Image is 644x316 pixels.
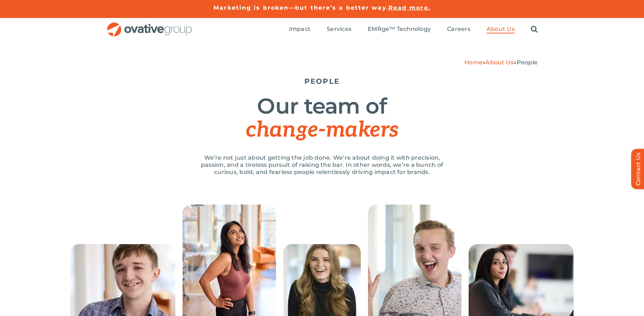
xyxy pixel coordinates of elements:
nav: Menu [289,18,538,41]
p: We’re not just about getting the job done. We’re about doing it with precision, passion, and a ti... [193,154,451,176]
a: About Us [487,26,515,33]
h1: Our team of [106,95,538,142]
a: EMRge™ Technology [368,26,431,33]
span: EMRge™ Technology [368,26,431,33]
span: People [517,59,538,66]
span: Careers [447,26,470,33]
h5: PEOPLE [106,77,538,86]
a: Home [464,59,483,66]
a: Read more. [388,4,431,11]
span: Services [327,26,351,33]
a: Services [327,26,351,33]
a: Careers [447,26,470,33]
a: OG_Full_horizontal_RGB [106,22,193,28]
a: About Us [486,59,514,66]
span: About Us [487,26,515,33]
a: Search [531,26,538,33]
span: change-makers [246,117,398,143]
a: Impact [289,26,310,33]
span: Impact [289,26,310,33]
span: » » [464,59,538,66]
a: Marketing is broken—but there’s a better way. [213,4,388,11]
